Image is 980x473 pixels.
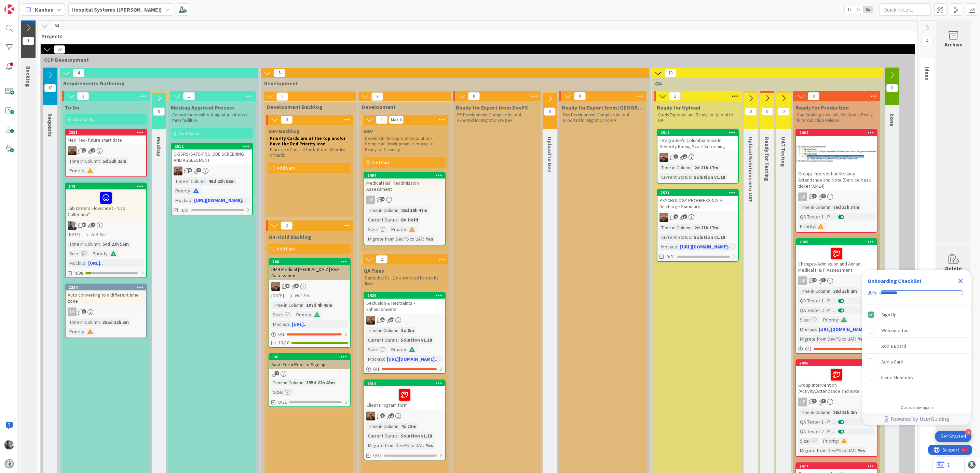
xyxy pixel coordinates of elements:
[66,189,146,219] div: Lab Orders Flowsheet - "Lab Collection"
[304,301,334,309] div: 107d 4h 48m
[796,360,877,396] div: 2496Group Intervention /Activity/Attendance and note
[366,206,398,214] div: Time in Column
[269,265,350,280] div: DMH Medical [MEDICAL_DATA] Risk Assessment
[366,355,384,363] div: Mockup
[380,317,385,322] span: 22
[84,167,85,174] span: :
[692,233,727,241] div: Solution v1.18
[84,328,85,335] span: :
[799,361,877,365] div: 2496
[657,189,739,262] a: 2521PSYCHOLOGY PROGRESS NOTE - Discharge SummaryJSTime in Column:2d 21h 17mCurrent Status:Solutio...
[798,428,835,435] div: QA Tester 2 - Passed
[821,399,826,403] span: 3
[206,177,207,185] span: :
[364,172,445,193] div: 2494Medical H&P Readmission Assessment
[659,164,692,171] div: Time in Column
[366,346,377,353] div: Size
[66,307,146,316] div: LC
[311,311,312,318] span: :
[269,258,351,348] a: 566DMH Medical [MEDICAL_DATA] Risk AssessmentJS[DATE]Not SetTime in Column:107d 4h 48mSize:Priori...
[269,259,350,280] div: 566DMH Medical [MEDICAL_DATA] Risk Assessment
[692,224,693,231] span: :
[881,326,910,334] div: Welcome Tour
[812,278,817,282] span: 16
[838,437,839,445] span: :
[171,143,253,215] a: 2512C-SSRS/SAFE-T SUICIDE SCREENING AND ASSESSMENTJSTime in Column:49d 23h 58mPriority:Mockup:[UR...
[835,297,836,304] span: :
[269,259,350,265] div: 566
[865,339,969,354] div: Add a Board is incomplete.
[4,4,14,14] img: Visit kanbanzone.com
[659,233,691,241] div: Current Status
[423,235,424,243] span: :
[796,360,877,366] div: 2496
[66,284,146,305] div: 2234Auto converting to a different time zone
[66,221,146,230] div: LP
[82,223,86,227] span: 37
[673,154,678,159] span: 7
[390,317,394,322] span: 14
[292,321,307,327] a: [URL]..
[659,213,668,222] img: JS
[364,380,445,386] div: 2516
[657,153,738,162] div: JS
[657,196,738,211] div: PSYCHOLOGY PROGRESS NOTE - Discharge Summary
[282,311,283,318] span: :
[194,197,245,203] a: [URL][DOMAIN_NAME]..
[865,354,969,369] div: Add a Card is incomplete.
[278,339,289,346] span: 10/10
[69,285,146,290] div: 2234
[399,432,434,440] div: Solution v1.18
[680,244,731,250] a: [URL][DOMAIN_NAME]..
[71,6,162,13] b: Hospital Systems ([PERSON_NAME])
[366,432,398,440] div: Current Status
[865,307,969,322] div: Sign Up is complete.
[364,178,445,193] div: Medical H&P Readmission Assessment
[692,164,693,171] span: :
[659,243,677,250] div: Mockup
[862,413,971,425] div: Footer
[798,297,835,304] div: QA Tester 1 - Passed
[272,259,350,264] div: 566
[91,250,108,257] div: Priority
[659,173,691,181] div: Current Status
[866,413,968,425] a: Powered by UserGuiding
[390,413,394,418] span: 2
[68,240,100,248] div: Time in Column
[796,130,877,136] div: 2482
[380,197,385,201] span: 14
[399,336,434,344] div: Solution v1.18
[364,386,445,410] div: Client Program form
[955,275,966,286] div: Close Checklist
[657,190,738,196] div: 2521
[366,412,375,420] img: JS
[364,379,446,460] a: 2516Client Program formJSTime in Column:4d 19mCurrent Status:Solution v1.18Migrate from DevPS to ...
[271,388,282,396] div: Size
[367,381,445,386] div: 2516
[901,405,933,410] div: Do not show again
[74,270,83,277] span: 4/38
[657,129,739,184] a: 2513Integrative's Columbia-Suicide Severity Rating Scale ScreeningJSTime in Column:2d 21h 17mCurr...
[795,129,877,233] a: 2482Group/ Intervention/Activity Attendance and Note (Service desk ticket 92424)LCTime in Column:...
[406,226,407,233] span: :
[798,276,807,285] div: LC
[795,238,877,354] a: 2385Changes-Admission and Annual Medical H & P AssessmentLCTime in Column:28d 23h 2mQA Tester 1 -...
[398,422,399,430] span: :
[798,316,809,324] div: Size
[66,129,146,135] div: 2531
[384,355,385,363] span: :
[366,422,398,430] div: Time in Column
[424,442,435,449] div: Yes
[657,190,738,211] div: 2521PSYCHOLOGY PROGRESS NOTE - Discharge Summary
[865,323,969,338] div: Welcome Tour is incomplete.
[66,129,146,144] div: 2531Med Rec- future start date
[398,432,399,440] span: :
[68,328,84,335] div: Priority
[798,447,855,454] div: Migrate from DevPS to UAT
[398,327,399,334] span: :
[66,183,146,189] div: 178
[66,135,146,144] div: Med Rec- future start date
[174,197,191,204] div: Mockup
[798,408,830,416] div: Time in Column
[390,226,406,233] div: Priority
